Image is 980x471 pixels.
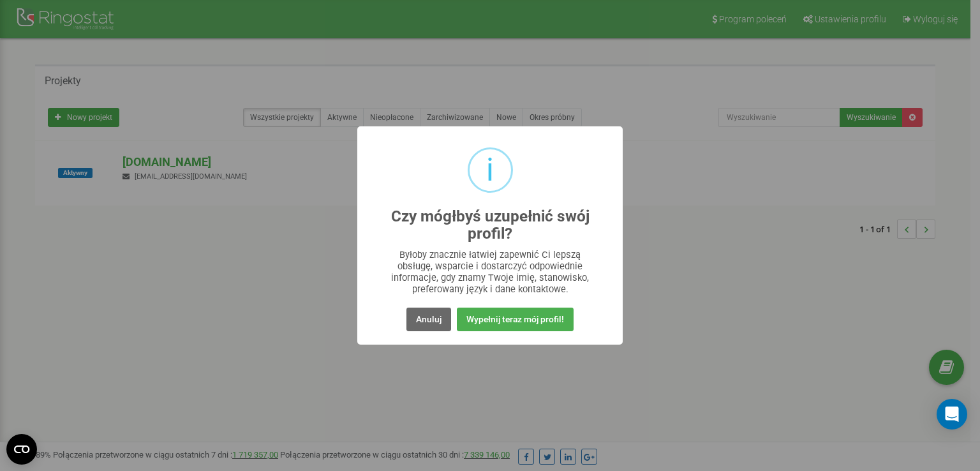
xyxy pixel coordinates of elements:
button: Open CMP widget [6,434,37,465]
div: i [486,149,494,191]
h2: Czy mógłbyś uzupełnić swój profil? [383,208,598,243]
div: Byłoby znacznie łatwiej zapewnić Ci lepszą obsługę, wsparcie i dostarczyć odpowiednie informacje,... [383,249,598,295]
div: Open Intercom Messenger [937,399,967,430]
button: Anuluj [406,308,451,331]
button: Wypełnij teraz mój profil! [457,308,574,331]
